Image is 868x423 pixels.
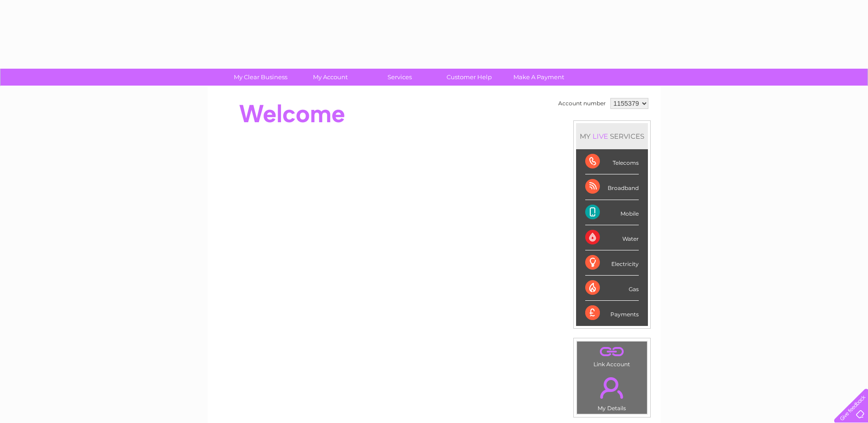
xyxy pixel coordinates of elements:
[431,69,507,86] a: Customer Help
[585,200,639,225] div: Mobile
[585,250,639,276] div: Electricity
[501,69,577,86] a: Make A Payment
[579,344,645,360] a: .
[292,69,368,86] a: My Account
[577,341,647,370] td: Link Account
[223,69,298,86] a: My Clear Business
[585,225,639,250] div: Water
[556,96,608,111] td: Account number
[591,132,610,141] div: LIVE
[585,174,639,200] div: Broadband
[576,123,648,149] div: MY SERVICES
[585,149,639,174] div: Telecoms
[585,276,639,301] div: Gas
[579,372,645,404] a: .
[577,369,647,414] td: My Details
[362,69,437,86] a: Services
[585,301,639,325] div: Payments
